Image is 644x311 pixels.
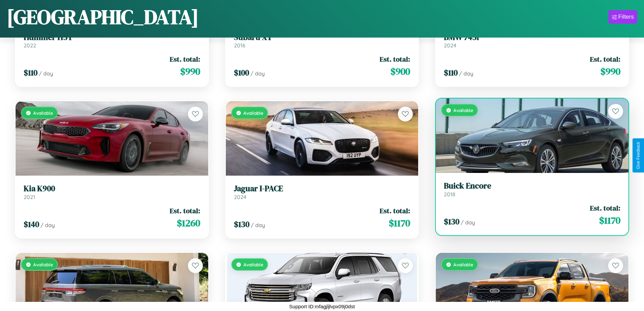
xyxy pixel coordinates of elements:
[234,184,410,200] a: Jaguar I-PACE2024
[39,70,53,77] span: / day
[234,32,410,49] a: Subaru XT2016
[24,184,200,194] h3: Kia K900
[251,70,265,77] span: / day
[380,54,410,64] span: Est. total:
[234,219,249,230] span: $ 130
[33,262,53,267] span: Available
[600,65,620,78] span: $ 990
[234,184,410,194] h3: Jaguar I-PACE
[243,262,263,267] span: Available
[590,54,620,64] span: Est. total:
[590,203,620,213] span: Est. total:
[453,262,473,267] span: Available
[41,222,55,228] span: / day
[33,110,53,116] span: Available
[444,181,620,198] a: Buick Encore2018
[180,65,200,78] span: $ 990
[599,214,620,227] span: $ 1170
[170,54,200,64] span: Est. total:
[24,42,36,49] span: 2022
[251,222,265,228] span: / day
[444,216,459,227] span: $ 130
[234,194,246,200] span: 2024
[234,42,245,49] span: 2016
[444,67,458,78] span: $ 110
[444,191,455,198] span: 2018
[444,42,456,49] span: 2024
[24,32,200,49] a: Hummer H3T2022
[636,142,641,169] div: Give Feedback
[24,184,200,200] a: Kia K9002021
[389,216,410,230] span: $ 1170
[444,32,620,49] a: BMW 745i2024
[444,181,620,191] h3: Buick Encore
[243,110,263,116] span: Available
[177,216,200,230] span: $ 1260
[459,70,473,77] span: / day
[390,65,410,78] span: $ 900
[461,219,475,226] span: / day
[234,67,249,78] span: $ 100
[618,14,634,20] div: Filters
[24,219,39,230] span: $ 140
[24,67,38,78] span: $ 110
[24,194,35,200] span: 2021
[7,3,199,31] h1: [GEOGRAPHIC_DATA]
[453,107,473,113] span: Available
[289,302,355,311] p: Support ID: mfagjljlvpx09j0dst
[170,206,200,216] span: Est. total:
[609,10,637,24] button: Filters
[380,206,410,216] span: Est. total:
